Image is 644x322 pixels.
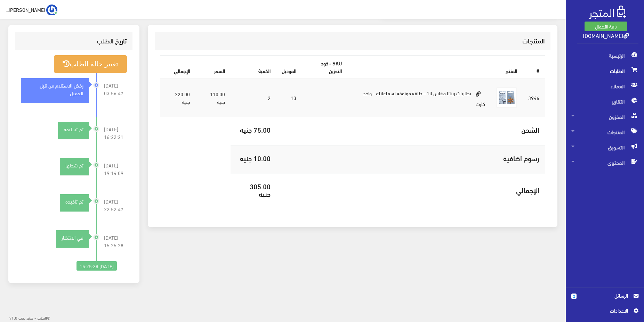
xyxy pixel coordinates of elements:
h5: 10.00 جنيه [236,154,271,162]
div: في الانتظار [56,234,89,241]
span: المخزون [571,109,638,124]
span: المنتجات [571,124,638,140]
a: المخزون [566,109,644,124]
button: تغيير حالة الطلب [54,55,127,73]
div: [DATE] 15:25:28 [77,261,117,271]
th: الموديل [276,56,302,78]
span: الطلبات [571,63,638,79]
span: المحتوى [571,155,638,170]
span: [DATE] 22:52:47 [104,198,127,213]
iframe: Drift Widget Chat Controller [8,274,35,301]
h3: تاريخ الطلب [21,38,127,44]
span: [PERSON_NAME]... [6,5,45,14]
h5: اﻹجمالي [282,186,540,194]
td: بطاريات ريناتا مقاس 13 – طاقة موثوقة لسماعاتك - واحد كارت [347,78,491,117]
span: العملاء [571,79,638,94]
a: الرئيسية [566,48,644,63]
img: ... [46,5,57,16]
span: اﻹعدادات [577,307,628,314]
h5: الشحن [282,126,540,133]
a: باقة الأعمال [585,22,627,31]
td: 3946 [523,78,545,117]
a: المحتوى [566,155,644,170]
span: - صنع بحب v1.0 [9,314,36,321]
th: اﻹجمالي [160,56,195,78]
a: [DOMAIN_NAME] [583,30,629,40]
div: تم تأكيده [60,198,89,205]
strong: رفض الاستلام من قبل العميل [40,81,83,97]
td: 110.00 جنيه [195,78,231,117]
span: التسويق [571,140,638,155]
a: المنتجات [566,124,644,140]
td: 220.00 جنيه [160,78,195,117]
a: 2 الرسائل [571,292,638,307]
h3: المنتجات [160,38,545,44]
td: 2 [231,78,276,117]
th: السعر [195,56,231,78]
a: العملاء [566,79,644,94]
a: اﻹعدادات [571,307,638,318]
a: التقارير [566,94,644,109]
span: 2 [571,294,577,299]
span: الرئيسية [571,48,638,63]
img: . [589,6,626,19]
th: المنتج [347,56,523,78]
td: 13 [276,78,302,117]
a: الطلبات [566,63,644,79]
span: [DATE] 19:14:09 [104,162,127,177]
span: [DATE] 16:22:21 [104,125,127,141]
span: [DATE] 15:25:28 [104,234,127,249]
th: # [523,56,545,78]
div: تم شحنها [60,162,89,169]
strong: المتجر [37,314,47,321]
th: SKU - كود التخزين [302,56,348,78]
div: © [3,313,50,322]
th: الكمية [231,56,276,78]
span: [DATE] 03:56:47 [104,82,127,97]
span: الرسائل [582,292,628,299]
a: ... [PERSON_NAME]... [6,4,57,15]
h5: 75.00 جنيه [236,126,271,133]
span: التقارير [571,94,638,109]
h5: رسوم اضافية [282,154,540,162]
div: تم تسليمه [58,125,89,133]
h5: 305.00 جنيه [236,182,271,198]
